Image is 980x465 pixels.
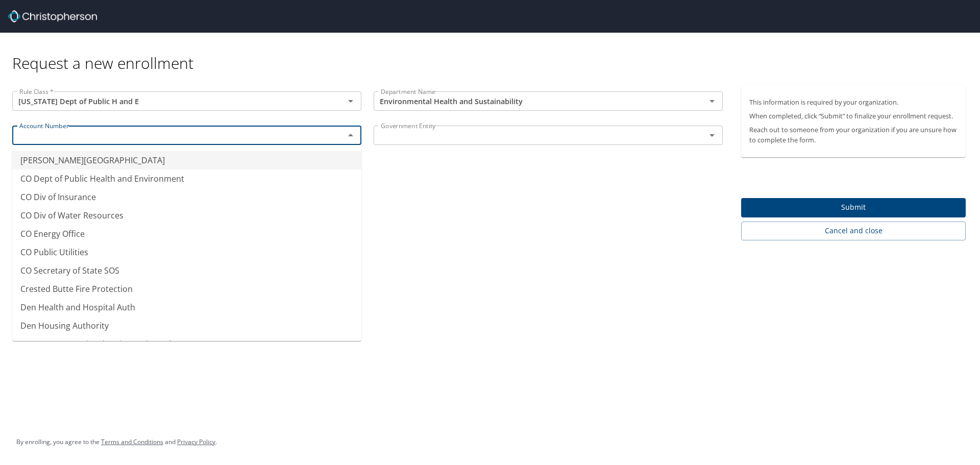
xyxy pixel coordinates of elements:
li: [PERSON_NAME][GEOGRAPHIC_DATA] [12,151,361,169]
button: Open [705,94,719,108]
li: CO Secretary of State SOS [12,261,361,280]
li: Den Housing Authority [12,316,361,335]
a: Terms and Conditions [101,437,163,446]
a: Privacy Policy [177,437,215,446]
li: CO Dept of Public Health and Environment [12,169,361,188]
p: This information is required by your organization. [749,97,958,107]
li: CO Div of Water Resources [12,206,361,225]
img: cbt logo [8,10,97,22]
p: Reach out to someone from your organization if you are unsure how to complete the form. [749,125,958,144]
div: By enrolling, you agree to the and . [16,429,217,455]
button: Submit [741,198,966,218]
button: Close [344,128,358,142]
button: Cancel and close [741,222,966,240]
button: Open [705,128,719,142]
li: CO Div of Insurance [12,188,361,206]
span: Cancel and close [749,225,958,237]
li: Den Health and Hospital Auth [12,298,361,316]
span: Submit [749,201,958,214]
li: Denver Community Planning and Devel [12,335,361,353]
li: Crested Butte Fire Protection [12,280,361,298]
li: CO Energy Office [12,225,361,243]
div: Request a new enrollment [12,33,974,73]
button: Open [344,94,358,108]
li: CO Public Utilities [12,243,361,261]
p: When completed, click “Submit” to finalize your enrollment request. [749,111,958,121]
